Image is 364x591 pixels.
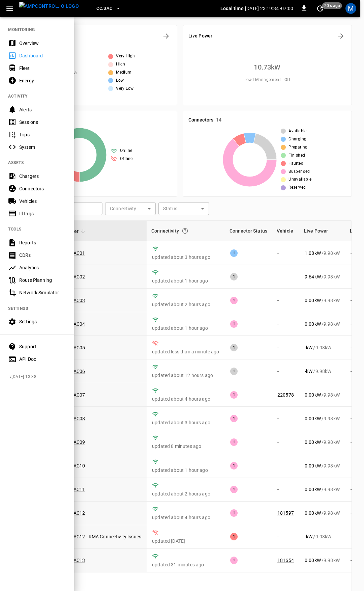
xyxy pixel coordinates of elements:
[19,106,66,113] div: Alerts
[19,198,66,205] div: Vehicles
[19,119,66,126] div: Sessions
[19,277,66,284] div: Route Planning
[19,185,66,192] div: Connectors
[220,5,244,12] p: Local time
[96,5,112,12] span: CC.SAC
[245,5,293,12] p: [DATE] 23:19:34 -07:00
[19,289,66,296] div: Network Simulator
[9,374,69,380] span: v [DATE] 13:38
[19,144,66,151] div: System
[19,2,79,10] img: ampcontrol.io logo
[19,173,66,180] div: Chargers
[19,40,66,47] div: Overview
[19,210,66,217] div: IdTags
[19,356,66,362] div: API Doc
[19,65,66,72] div: Fleet
[19,252,66,259] div: CDRs
[315,3,326,14] button: set refresh interval
[19,318,66,325] div: Settings
[19,52,66,59] div: Dashboard
[19,77,66,84] div: Energy
[19,239,66,246] div: Reports
[19,131,66,138] div: Trips
[19,343,66,350] div: Support
[322,2,342,9] span: 20 s ago
[19,264,66,271] div: Analytics
[345,3,356,14] div: profile-icon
